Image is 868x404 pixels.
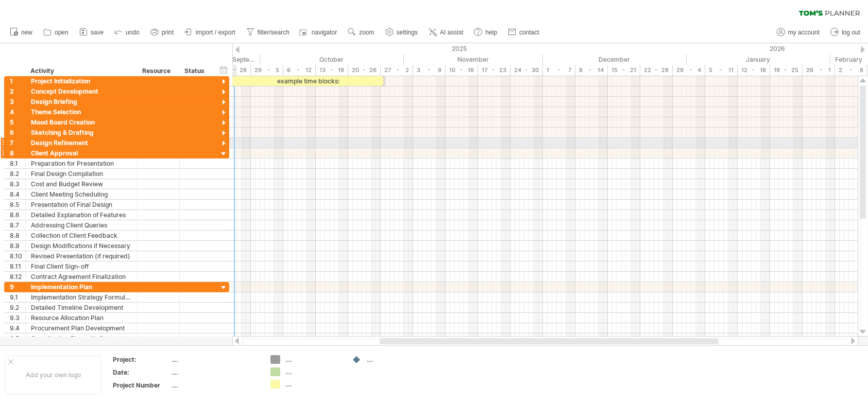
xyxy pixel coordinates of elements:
div: January 2026 [687,54,830,65]
div: Concept Development [31,86,132,96]
a: save [77,26,107,39]
div: 8.8 [10,231,25,240]
div: 9.5 [10,333,25,343]
a: import / export [182,26,239,39]
div: 17 - 23 [478,65,510,76]
div: 8.12 [10,272,25,282]
div: 8 - 14 [575,65,608,76]
div: Design Briefing [31,97,132,107]
div: 8.2 [10,169,25,179]
div: 2 [10,86,25,96]
div: 6 [10,128,25,137]
div: Revised Presentation (if required) [31,251,132,261]
span: undo [126,29,140,36]
div: .... [367,355,423,364]
div: Design Modifications if Necessary [31,241,132,251]
div: Implementation Plan [31,282,132,292]
div: Final Design Compilation [31,169,132,179]
span: contact [519,29,539,36]
div: 7 [10,138,25,148]
div: Detailed Timeline Development [31,303,132,312]
div: 1 - 7 [543,65,575,76]
a: settings [383,26,421,39]
div: 8.5 [10,200,25,209]
span: log out [842,29,860,36]
span: my account [788,29,820,36]
div: Collection of Client Feedback [31,231,132,240]
div: example time blocks: [232,76,383,86]
div: 9.1 [10,292,25,302]
div: 1 [10,76,25,86]
div: Coordination Plan with Contractors [31,333,132,343]
div: 22 - 28 [218,65,251,76]
div: Project: [113,355,169,364]
div: 3 - 9 [413,65,446,76]
div: 3 [10,97,25,107]
div: Implementation Strategy Formulation [31,292,132,302]
div: December 2025 [543,54,687,65]
div: Project Initialization [31,76,132,86]
a: my account [774,26,823,39]
span: save [91,29,104,36]
span: new [21,29,32,36]
div: Presentation of Final Design [31,200,132,209]
div: 29 - 4 [673,65,705,76]
div: 9.3 [10,313,25,323]
div: 8.3 [10,179,25,189]
div: 9.2 [10,303,25,312]
div: 22 - 28 [640,65,673,76]
div: 12 - 18 [738,65,770,76]
div: 8.11 [10,261,25,271]
span: import / export [196,29,235,36]
div: October 2025 [260,54,404,65]
span: navigator [312,29,337,36]
div: 8.9 [10,241,25,251]
span: zoom [359,29,374,36]
div: 8.10 [10,251,25,261]
div: Mood Board Creation [31,117,132,127]
div: 5 - 11 [705,65,738,76]
a: help [471,26,500,39]
a: new [7,26,36,39]
div: Procurement Plan Development [31,323,132,333]
a: zoom [345,26,377,39]
div: Resource [142,66,174,76]
div: 24 - 30 [510,65,543,76]
div: 4 [10,107,25,117]
div: Preparation for Presentation [31,159,132,168]
span: help [485,29,497,36]
div: November 2025 [404,54,543,65]
div: Final Client Sign-off [31,261,132,271]
div: Resource Allocation Plan [31,313,132,323]
div: Activity [30,66,131,76]
div: Client Meeting Scheduling [31,189,132,199]
div: Project Number [113,381,169,390]
a: open [41,26,72,39]
div: 19 - 25 [770,65,803,76]
a: contact [505,26,542,39]
a: AI assist [426,26,466,39]
a: undo [112,26,143,39]
div: Addressing Client Queries [31,220,132,230]
div: .... [172,368,258,377]
div: Sketching & Drafting [31,128,132,137]
div: .... [172,355,258,364]
div: 29 - 5 [251,65,283,76]
span: open [55,29,69,36]
span: AI assist [440,29,463,36]
div: 8 [10,148,25,158]
div: 6 - 12 [283,65,316,76]
div: 8.4 [10,189,25,199]
div: 2 - 8 [835,65,867,76]
div: 27 - 2 [381,65,413,76]
a: filter/search [244,26,293,39]
div: 8.7 [10,220,25,230]
div: Add your own logo [5,356,101,394]
div: Status [184,66,207,76]
div: 8.6 [10,210,25,220]
a: navigator [298,26,340,39]
div: 9.4 [10,323,25,333]
div: Contract Agreement Finalization [31,272,132,282]
div: Theme Selection [31,107,132,117]
div: .... [285,367,342,376]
